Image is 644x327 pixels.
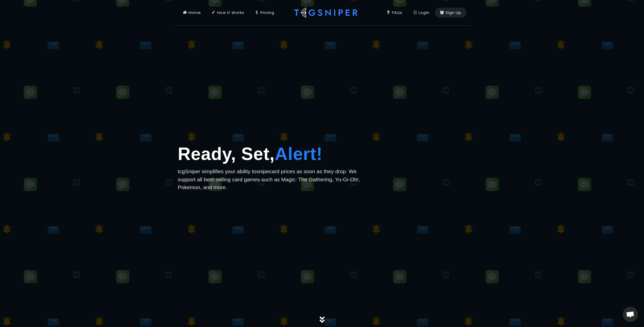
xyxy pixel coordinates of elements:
[435,8,466,18] a: Sign Up
[413,10,429,15] div: Login
[255,10,274,15] div: Pricing
[386,10,402,15] div: FAQs
[178,167,368,191] p: tcgSniper simplifies your ability to card prices as soon as they drop. We support all best-sellin...
[623,307,638,322] div: Open chat
[212,10,244,15] div: How It Works
[178,141,368,167] h1: Ready, Set,
[275,144,323,164] span: Alert!
[440,10,461,15] div: Sign Up
[256,168,269,174] span: snipe
[183,10,201,15] div: Home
